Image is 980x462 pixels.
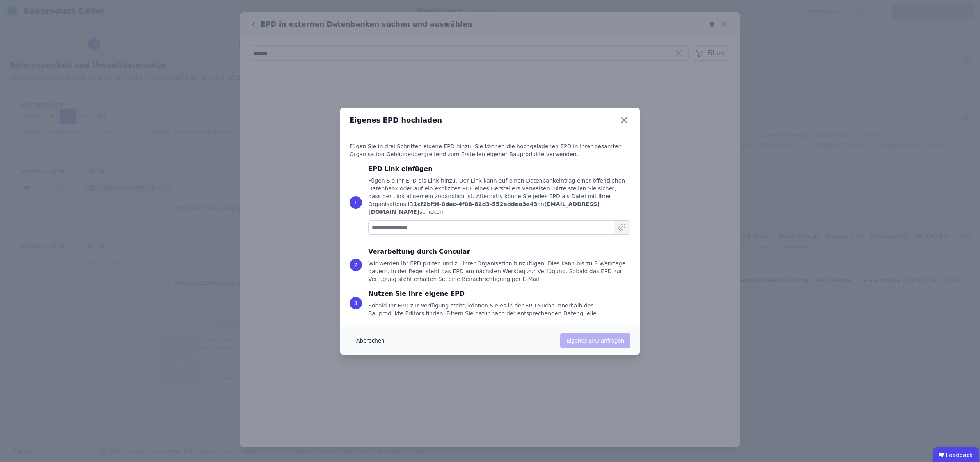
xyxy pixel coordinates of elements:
[368,177,630,216] div: Fügen Sie Ihr EPD als Link hinzu. Der Link kann auf einen Datenbankeintrag einer öffentlichen Dat...
[350,196,362,209] div: 1
[350,142,630,158] div: Fügen Sie in drei Schritten eigene EPD hinzu. Sie können die hochgeladenen EPD in Ihrer gesamten ...
[368,289,630,299] div: Nutzen Sie Ihre eigene EPD
[414,201,537,207] b: 1cf2bf9f-0dac-4f08-82d3-552eddea3e43
[368,302,630,317] div: Sobald Ihr EPD zur Verfügung steht, können Sie es in der EPD Suche innerhalb des Bauprodukte Edit...
[350,259,362,271] div: 2
[350,297,362,309] div: 3
[560,333,630,348] button: Eigenes EPD anfragen
[368,259,630,283] div: Wir werden Ihr EPD prüfen und zu Ihrer Organisation hinzufügen. Dies kann bis zu 3 Werktage dauer...
[350,333,391,348] button: Abbrechen
[368,247,630,256] div: Verarbeitung durch Concular
[350,115,442,126] div: Eigenes EPD hochladen
[368,164,630,174] div: EPD Link einfügen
